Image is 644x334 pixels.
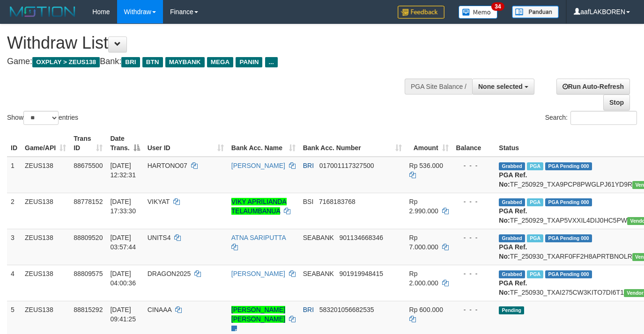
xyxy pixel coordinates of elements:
[456,161,492,170] div: - - -
[527,162,543,170] span: Marked by aaftrukkakada
[21,265,70,301] td: ZEUS138
[148,234,171,241] span: UNITS4
[545,198,592,206] span: PGA Pending
[265,57,278,67] span: ...
[545,162,592,170] span: PGA Pending
[7,193,21,229] td: 2
[340,270,383,277] span: Copy 901919948415 to clipboard
[74,162,103,169] span: 88675500
[456,197,492,206] div: - - -
[456,269,492,278] div: - - -
[499,162,525,170] span: Grabbed
[144,130,228,157] th: User ID: activate to sort column ascending
[74,306,103,313] span: 88815292
[545,111,637,125] label: Search:
[603,94,630,110] a: Stop
[110,270,136,287] span: [DATE] 04:00:36
[207,57,234,67] span: MEGA
[148,306,171,313] span: CINAAA
[7,157,21,193] td: 1
[7,111,78,125] label: Show entries
[459,6,498,19] img: Button%20Memo.svg
[303,162,314,169] span: BRI
[231,234,286,241] a: ATNA SARIPUTTA
[499,198,525,206] span: Grabbed
[499,243,527,260] b: PGA Ref. No:
[409,198,438,215] span: Rp 2.990.000
[499,207,527,224] b: PGA Ref. No:
[472,79,534,94] button: None selected
[499,279,527,296] b: PGA Ref. No:
[303,198,314,205] span: BSI
[406,130,452,157] th: Amount: activate to sort column ascending
[452,130,496,157] th: Balance
[398,6,444,19] img: Feedback.jpg
[106,130,143,157] th: Date Trans.: activate to sort column descending
[512,6,559,18] img: panduan.png
[499,306,524,314] span: Pending
[299,130,406,157] th: Bank Acc. Number: activate to sort column ascending
[7,229,21,265] td: 3
[7,34,420,52] h1: Withdraw List
[21,130,70,157] th: Game/API: activate to sort column ascending
[478,83,523,90] span: None selected
[303,234,334,241] span: SEABANK
[545,234,592,242] span: PGA Pending
[303,306,314,313] span: BRI
[491,2,504,11] span: 34
[74,234,103,241] span: 88809520
[148,198,170,205] span: VIKYAT
[74,270,103,277] span: 88809575
[231,270,285,277] a: [PERSON_NAME]
[409,234,438,251] span: Rp 7.000.000
[499,171,527,188] b: PGA Ref. No:
[121,57,140,67] span: BRI
[303,270,334,277] span: SEABANK
[110,234,136,251] span: [DATE] 03:57:44
[231,198,287,215] a: VIKY APRILIANDA TELAUMBANUA
[409,162,443,169] span: Rp 536.000
[319,306,374,313] span: Copy 583201056682535 to clipboard
[148,270,191,277] span: DRAGON2025
[7,130,21,157] th: ID
[409,270,438,287] span: Rp 2.000.000
[556,79,630,94] a: Run Auto-Refresh
[340,234,383,241] span: Copy 901134668346 to clipboard
[228,130,299,157] th: Bank Acc. Name: activate to sort column ascending
[405,79,472,94] div: PGA Site Balance /
[527,234,543,242] span: Marked by aafkaynarin
[70,130,106,157] th: Trans ID: activate to sort column ascending
[570,111,637,125] input: Search:
[142,57,163,67] span: BTN
[499,234,525,242] span: Grabbed
[110,198,136,215] span: [DATE] 17:33:30
[499,270,525,278] span: Grabbed
[21,229,70,265] td: ZEUS138
[148,162,187,169] span: HARTONO07
[231,162,285,169] a: [PERSON_NAME]
[527,198,543,206] span: Marked by aafchomsokheang
[110,306,136,323] span: [DATE] 09:41:25
[23,111,59,125] select: Showentries
[21,193,70,229] td: ZEUS138
[527,270,543,278] span: Marked by aafkaynarin
[456,305,492,314] div: - - -
[165,57,205,67] span: MAYBANK
[74,198,103,205] span: 88778152
[7,265,21,301] td: 4
[456,233,492,242] div: - - -
[231,306,285,323] a: [PERSON_NAME] [PERSON_NAME]
[21,157,70,193] td: ZEUS138
[7,57,420,66] h4: Game: Bank:
[409,306,443,313] span: Rp 600.000
[319,162,374,169] span: Copy 017001117327500 to clipboard
[32,57,100,67] span: OXPLAY > ZEUS138
[110,162,136,179] span: [DATE] 12:32:31
[236,57,262,67] span: PANIN
[545,270,592,278] span: PGA Pending
[319,198,355,205] span: Copy 7168183768 to clipboard
[7,5,78,19] img: MOTION_logo.png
